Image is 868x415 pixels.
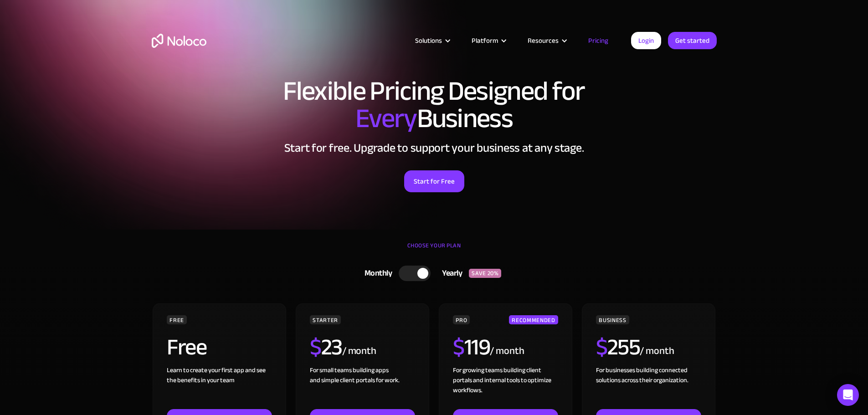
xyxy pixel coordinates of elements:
[453,315,470,324] div: PRO
[596,336,640,359] h2: 255
[490,344,524,359] div: / month
[837,384,859,406] div: Open Intercom Messenger
[167,365,272,409] div: Learn to create your first app and see the benefits in your team ‍
[640,344,674,359] div: / month
[509,315,558,324] div: RECOMMENDED
[404,170,464,192] a: Start for Free
[596,365,701,409] div: For businesses building connected solutions across their organization. ‍
[310,365,415,409] div: For small teams building apps and simple client portals for work. ‍
[404,35,460,46] div: Solutions
[415,35,442,46] div: Solutions
[453,365,558,409] div: For growing teams building client portals and internal tools to optimize workflows.
[152,34,206,48] a: home
[596,315,629,324] div: BUSINESS
[453,326,464,369] span: $
[453,336,490,359] h2: 119
[355,93,417,144] span: Every
[596,326,607,369] span: $
[528,35,559,46] div: Resources
[152,141,717,155] h2: Start for free. Upgrade to support your business at any stage.
[469,269,501,278] div: SAVE 20%
[152,239,717,261] div: CHOOSE YOUR PLAN
[516,35,577,46] div: Resources
[431,266,469,280] div: Yearly
[577,35,620,46] a: Pricing
[310,315,340,324] div: STARTER
[631,32,661,49] a: Login
[310,336,342,359] h2: 23
[353,266,399,280] div: Monthly
[460,35,516,46] div: Platform
[152,77,717,132] h1: Flexible Pricing Designed for Business
[167,336,206,359] h2: Free
[472,35,498,46] div: Platform
[342,344,376,359] div: / month
[167,315,187,324] div: FREE
[668,32,717,49] a: Get started
[310,326,321,369] span: $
